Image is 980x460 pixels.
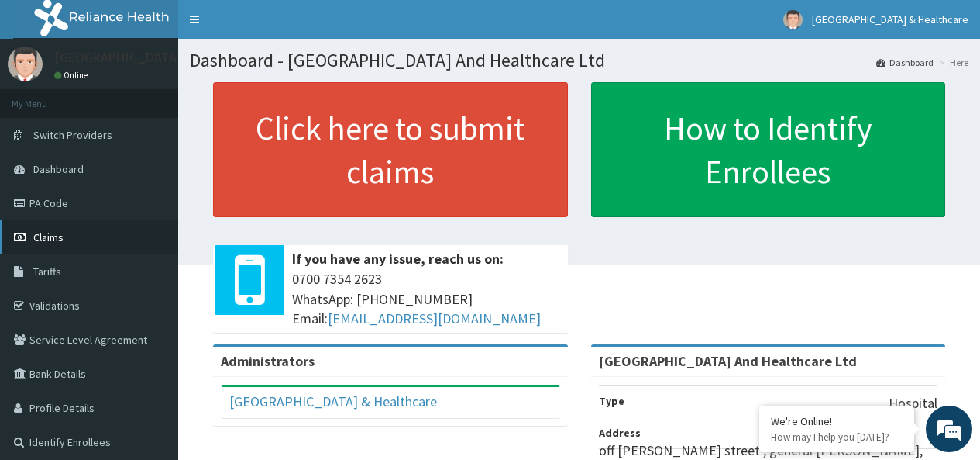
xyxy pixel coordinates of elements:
[90,133,214,290] span: We're online!
[81,87,260,107] div: Chat with us now
[221,352,315,370] b: Administrators
[8,300,295,355] textarea: Type your message and hit 'Enter'
[29,78,63,116] img: d_794563401_company_1708531726252_794563401
[812,12,968,26] span: [GEOGRAPHIC_DATA] & Healthcare
[599,426,641,440] b: Address
[783,10,803,29] img: User Image
[889,393,937,413] p: Hospital
[229,393,437,410] a: [GEOGRAPHIC_DATA] & Healthcare
[292,269,560,329] span: 0700 7354 2623 WhatsApp: [PHONE_NUMBER] Email:
[328,310,541,327] a: [EMAIL_ADDRESS][DOMAIN_NAME]
[33,162,84,176] span: Dashboard
[8,47,43,81] img: User Image
[54,50,266,64] p: [GEOGRAPHIC_DATA] & Healthcare
[33,230,64,244] span: Claims
[599,352,857,370] strong: [GEOGRAPHIC_DATA] And Healthcare Ltd
[935,56,968,69] li: Here
[876,56,934,69] a: Dashboard
[33,265,61,278] span: Tariffs
[591,82,946,217] a: How to Identify Enrollees
[190,50,968,71] h1: Dashboard - [GEOGRAPHIC_DATA] And Healthcare Ltd
[54,70,91,81] a: Online
[771,414,903,428] div: We're Online!
[292,250,504,268] b: If you have any issue, reach us on:
[33,128,112,142] span: Switch Providers
[254,8,291,45] div: Minimize live chat window
[213,82,568,217] a: Click here to submit claims
[599,394,624,408] b: Type
[771,431,903,444] p: How may I help you today?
